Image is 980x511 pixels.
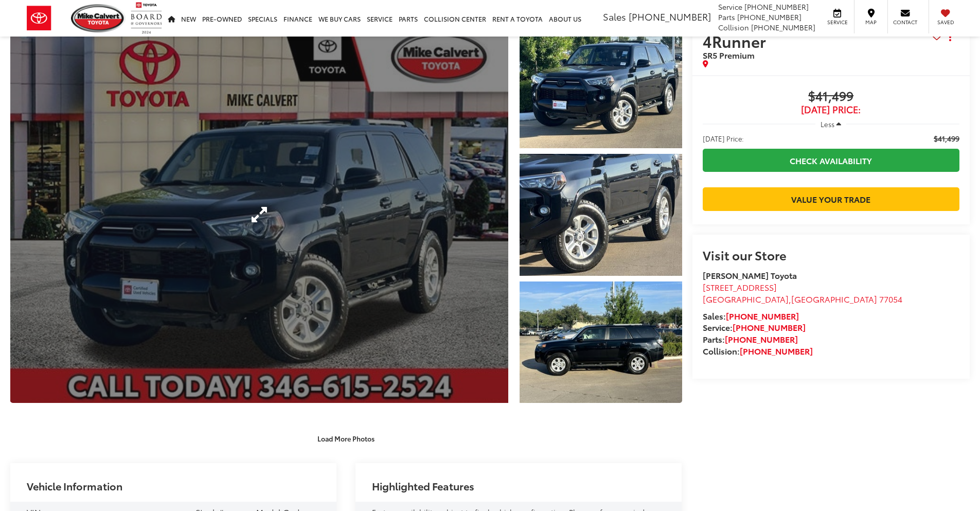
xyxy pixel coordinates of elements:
strong: Service: [703,321,806,333]
strong: [PERSON_NAME] Toyota [703,269,797,281]
a: [PHONE_NUMBER] [733,321,806,333]
span: $41,499 [934,133,959,144]
span: Service [718,2,742,12]
span: Less [821,119,834,129]
button: Less [815,115,846,133]
a: Check Availability [703,149,959,172]
strong: Parts: [703,333,798,345]
span: Sales [603,10,626,23]
span: , [703,293,902,305]
span: [STREET_ADDRESS] [703,281,777,293]
a: Expand Photo 0 [10,26,508,403]
span: [PHONE_NUMBER] [744,2,809,12]
a: [PHONE_NUMBER] [740,345,813,357]
button: Load More Photos [310,429,382,447]
span: Map [860,19,882,26]
img: 2024 Toyota 4Runner SR5 Premium [518,25,683,149]
span: dropdown dots [949,33,951,41]
a: Expand Photo 2 [520,154,682,276]
a: [PHONE_NUMBER] [725,333,798,345]
strong: Sales: [703,310,799,322]
img: Mike Calvert Toyota [71,4,126,32]
span: [PHONE_NUMBER] [751,22,815,32]
span: Collision [718,22,749,32]
h2: Highlighted Features [372,480,474,491]
span: [GEOGRAPHIC_DATA] [703,293,789,305]
h2: Visit our Store [703,248,959,261]
h2: Vehicle Information [27,480,122,491]
img: 2024 Toyota 4Runner SR5 Premium [518,280,683,404]
a: [STREET_ADDRESS] [GEOGRAPHIC_DATA],[GEOGRAPHIC_DATA] 77054 [703,281,902,305]
span: SR5 Premium [703,49,755,61]
strong: Collision: [703,345,813,357]
span: [PHONE_NUMBER] [629,10,711,23]
span: [GEOGRAPHIC_DATA] [791,293,877,305]
a: Value Your Trade [703,187,959,210]
span: [DATE] Price: [703,133,744,144]
span: [DATE] Price: [703,104,959,115]
span: Saved [934,19,957,26]
span: Service [826,19,849,26]
span: 77054 [879,293,902,305]
a: Expand Photo 1 [520,26,682,148]
a: [PHONE_NUMBER] [726,310,799,322]
span: Parts [718,12,735,22]
span: Contact [893,19,917,26]
img: 2024 Toyota 4Runner SR5 Premium [518,153,683,277]
span: $41,499 [703,89,959,104]
a: Expand Photo 3 [520,281,682,403]
span: [PHONE_NUMBER] [737,12,801,22]
button: Actions [941,28,959,46]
